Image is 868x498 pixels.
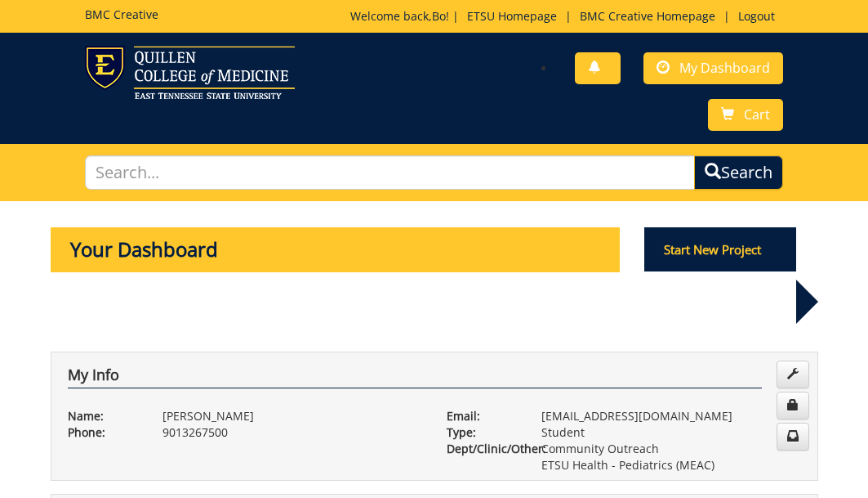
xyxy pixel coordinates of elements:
p: Phone: [68,424,138,441]
p: Type: [447,424,517,441]
a: Cart [708,99,783,131]
span: My Dashboard [679,59,770,77]
a: Change Communication Preferences [777,423,809,451]
p: 9013267500 [162,424,422,441]
p: Name: [68,408,138,424]
p: [PERSON_NAME] [162,408,422,424]
a: Start New Project [644,242,796,258]
a: Edit Info [777,361,809,388]
a: Change Password [777,392,809,419]
p: ETSU Health - Pediatrics (MEAC) [541,457,801,473]
p: Start New Project [644,227,796,271]
a: Bo [432,8,446,24]
span: Cart [744,105,770,123]
img: ETSU logo [85,46,295,99]
a: Logout [730,8,783,24]
p: Student [541,424,801,441]
p: Welcome back, ! | | | [350,8,783,25]
button: Search [694,155,783,191]
p: Your Dashboard [51,227,621,271]
h5: BMC Creative [85,8,158,20]
p: Email: [447,408,517,424]
p: [EMAIL_ADDRESS][DOMAIN_NAME] [541,408,801,424]
h4: My Info [68,367,762,388]
p: Dept/Clinic/Other: [447,441,517,457]
a: BMC Creative Homepage [572,8,723,24]
p: Community Outreach [541,441,801,457]
a: ETSU Homepage [459,8,565,24]
a: My Dashboard [643,52,783,84]
input: Search... [85,155,696,191]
